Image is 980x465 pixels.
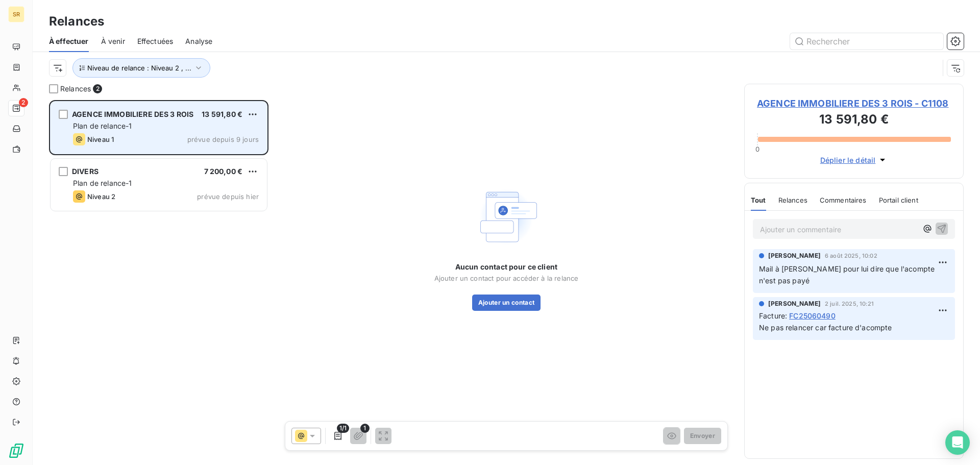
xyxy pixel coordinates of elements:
[49,12,104,31] h3: Relances
[19,98,28,107] span: 2
[185,36,212,46] span: Analyse
[757,96,951,110] span: AGENCE IMMOBILIERE DES 3 ROIS - C1108
[8,443,24,459] img: Logo LeanPay
[49,36,89,46] span: À effectuer
[93,84,102,93] span: 2
[472,295,541,311] button: Ajouter un contact
[360,424,370,433] span: 1
[87,64,191,72] span: Niveau de relance : Niveau 2 , ...
[474,184,539,250] img: Empty state
[751,196,766,204] span: Tout
[73,179,132,187] span: Plan de relance-1
[759,323,892,332] span: Ne pas relancer car facture d'acompte
[8,100,24,116] a: 2
[879,196,918,204] span: Portail client
[759,310,787,321] span: Facture :
[789,310,836,321] span: FC25060490
[72,167,99,176] span: DIVERS
[87,135,114,143] span: Niveau 1
[820,196,867,204] span: Commentaires
[684,428,721,444] button: Envoyer
[60,84,91,94] span: Relances
[768,251,821,260] span: [PERSON_NAME]
[778,196,807,204] span: Relances
[101,36,125,46] span: À venir
[790,33,943,50] input: Rechercher
[204,167,243,176] span: 7 200,00 €
[137,36,174,46] span: Effectuées
[768,299,821,308] span: [PERSON_NAME]
[945,430,970,455] div: Open Intercom Messenger
[187,135,259,143] span: prévue depuis 9 jours
[825,253,877,259] span: 6 août 2025, 10:02
[72,110,193,118] span: AGENCE IMMOBILIERE DES 3 ROIS
[757,110,951,131] h3: 13 591,80 €
[820,155,876,165] span: Déplier le détail
[455,262,557,272] span: Aucun contact pour ce client
[73,121,132,130] span: Plan de relance-1
[72,58,210,78] button: Niveau de relance : Niveau 2 , ...
[202,110,242,118] span: 13 591,80 €
[87,192,115,201] span: Niveau 2
[817,154,891,166] button: Déplier le détail
[8,6,24,22] div: SR
[49,100,268,465] div: grid
[197,192,259,201] span: prévue depuis hier
[759,264,937,285] span: Mail à [PERSON_NAME] pour lui dire que l'acompte n'est pas payé
[337,424,349,433] span: 1/1
[825,301,874,307] span: 2 juil. 2025, 10:21
[755,145,759,153] span: 0
[434,274,579,282] span: Ajouter un contact pour accéder à la relance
